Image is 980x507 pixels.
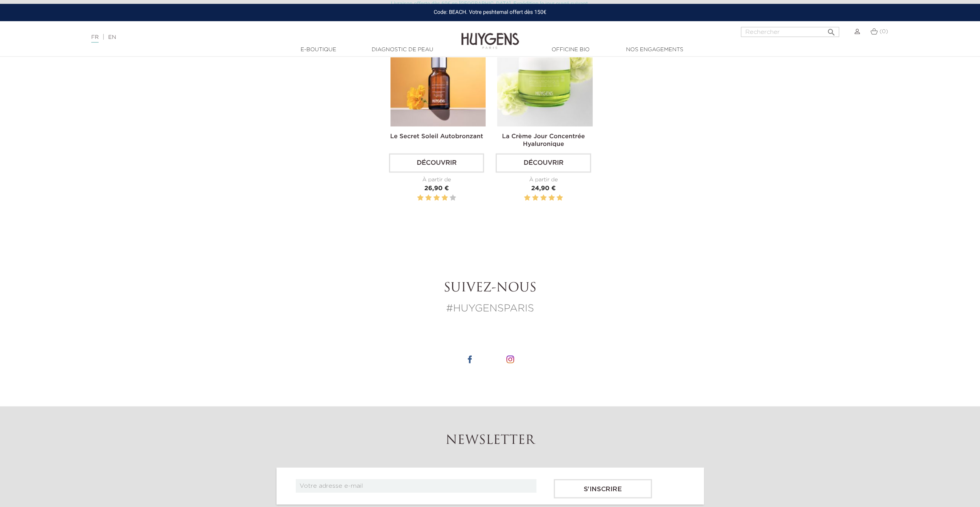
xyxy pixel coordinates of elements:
img: icone facebook [466,355,474,363]
a: Nos engagements [616,46,693,54]
img: Le Secret Soleil Autobronzant [390,31,486,126]
img: Huygens [461,20,519,50]
div: À partir de [496,176,591,184]
span: 26,90 € [424,186,449,192]
span: 24,90 € [531,186,556,192]
label: 4 [548,193,554,203]
label: 3 [434,193,440,203]
i:  [827,25,836,35]
label: 1 [524,193,530,203]
a: Officine Bio [532,46,609,54]
h2: Newsletter [276,433,704,448]
input: Rechercher [741,27,839,37]
input: S'inscrire [554,479,652,498]
span: (0) [879,29,888,34]
div: À partir de [389,176,484,184]
a: EN [108,35,116,40]
label: 4 [442,193,448,203]
p: #HUYGENSPARIS [276,301,704,316]
div: | [87,33,402,42]
a: FR [91,35,99,43]
a: Découvrir [389,153,484,172]
label: 2 [425,193,431,203]
label: 3 [540,193,546,203]
label: 2 [532,193,538,203]
a: Découvrir [496,153,591,172]
label: 1 [417,193,423,203]
a: Diagnostic de peau [364,46,441,54]
input: Votre adresse e-mail [296,479,536,492]
img: icone instagram [506,355,514,363]
h2: Suivez-nous [276,281,704,295]
img: La Crème Jour Concentrée Hyaluronique [497,31,592,126]
a: La Crème Jour Concentrée Hyaluronique [502,134,585,147]
button:  [824,25,838,35]
label: 5 [556,193,563,203]
a: E-Boutique [280,46,357,54]
label: 5 [450,193,456,203]
a: Le Secret Soleil Autobronzant [390,134,483,140]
